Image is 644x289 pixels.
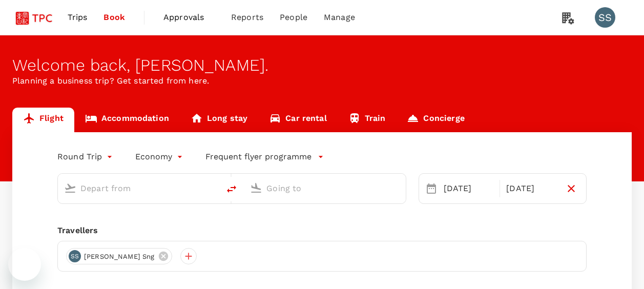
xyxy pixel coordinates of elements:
a: Car rental [258,108,338,132]
div: [DATE] [440,178,498,199]
div: SS [69,250,81,262]
p: Planning a business trip? Get started from here. [12,75,632,87]
iframe: Button to launch messaging window [8,248,41,281]
div: Welcome back , [PERSON_NAME] . [12,56,632,75]
div: Economy [135,149,185,165]
span: [PERSON_NAME] Sng [78,252,161,262]
img: Tsao Pao Chee Group Pte Ltd [12,6,59,29]
input: Going to [266,180,384,196]
a: Flight [12,108,74,132]
div: [DATE] [502,178,560,199]
button: Frequent flyer programme [205,151,324,163]
span: People [280,11,307,24]
button: delete [219,177,244,201]
span: Manage [324,11,355,24]
a: Concierge [396,108,475,132]
div: SS[PERSON_NAME] Sng [66,248,172,264]
div: Travellers [57,224,587,237]
input: Depart from [80,180,198,196]
button: Open [212,187,214,189]
button: Open [399,187,401,189]
span: Reports [231,11,263,24]
a: Train [338,108,397,132]
span: Trips [68,11,88,24]
a: Accommodation [74,108,180,132]
div: Round Trip [57,149,115,165]
div: SS [595,7,615,28]
a: Long stay [180,108,258,132]
span: Approvals [163,11,215,24]
p: Frequent flyer programme [205,151,311,163]
span: Book [103,11,125,24]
